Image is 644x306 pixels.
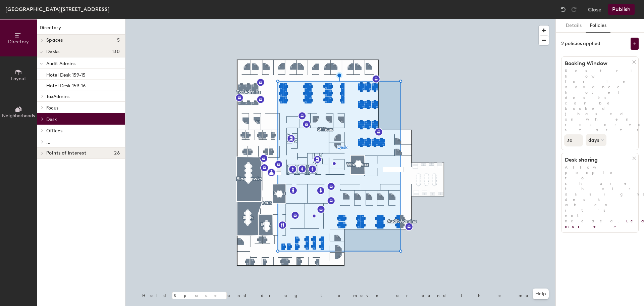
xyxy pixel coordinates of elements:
div: [GEOGRAPHIC_DATA][STREET_ADDRESS] [5,5,110,13]
button: Policies [586,19,610,33]
img: Redo [571,6,577,13]
span: Layout [11,76,26,82]
button: Details [562,19,586,33]
h1: Booking Window [561,60,632,67]
span: Points of interest [46,150,86,156]
button: days [586,134,606,146]
p: Hotel Desk 159-16 [46,81,86,89]
button: Close [588,4,601,15]
h1: Directory [37,24,125,35]
span: TaxAdmins [46,94,69,99]
span: 26 [114,150,120,156]
button: Help [533,289,549,299]
h1: Desk sharing [561,157,632,163]
span: Focus [46,105,58,111]
div: 2 policies applied [561,41,600,46]
p: Restrict how far in advance hotel desks can be booked (based on when reservation starts). [561,68,638,133]
span: Directory [8,39,29,45]
span: ... [46,139,50,145]
span: Neighborhoods [2,113,35,119]
span: Spaces [46,38,63,43]
span: Desk [46,117,57,122]
span: Offices [46,128,62,134]
span: 130 [112,49,120,54]
p: Hotel Desk 159-15 [46,70,86,78]
span: 5 [117,38,120,43]
span: Audit Admins [46,61,75,67]
button: Publish [608,4,635,15]
span: Desks [46,49,59,54]
img: Undo [560,6,567,13]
